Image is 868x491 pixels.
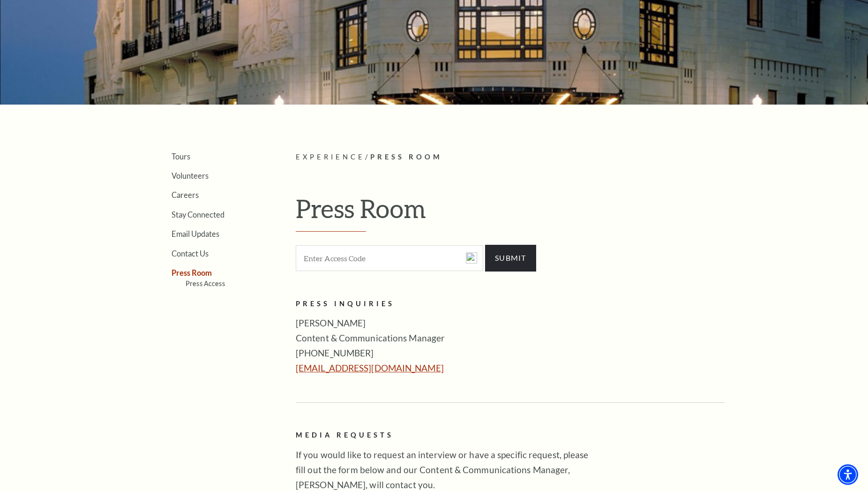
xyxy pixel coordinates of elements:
[296,298,600,310] h2: PRESS INQUIRIES
[172,249,209,258] a: Contact Us
[172,171,209,180] a: Volunteers
[296,316,600,376] p: [PERSON_NAME] Content & Communications Manager [PHONE_NUMBER]
[172,268,212,277] a: Press Room
[172,229,219,238] a: Email Updates
[172,190,199,199] a: Careers
[186,279,225,287] a: Press Access
[296,363,444,373] a: [EMAIL_ADDRESS][DOMAIN_NAME]
[296,151,725,163] p: /
[296,245,483,271] input: Enter Access Code
[172,152,190,161] a: Tours
[296,430,600,441] h2: Media Requests
[485,245,536,271] input: Submit button
[296,193,725,232] h1: Press Room
[172,210,224,219] a: Stay Connected
[370,153,442,161] span: Press Room
[296,153,365,161] span: Experience
[838,464,858,485] div: Accessibility Menu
